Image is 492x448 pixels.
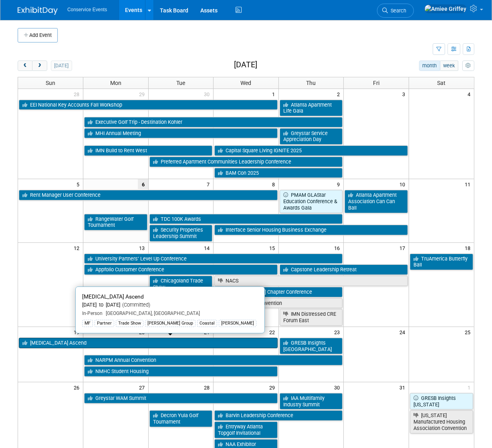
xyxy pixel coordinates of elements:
span: 29 [138,89,148,99]
span: Search [388,8,406,14]
span: 26 [73,382,83,392]
a: IMN Build to Rent West [84,145,212,156]
a: NMHC Student Housing [84,366,278,377]
a: [MEDICAL_DATA] Ascend [19,338,278,348]
span: 22 [268,327,278,337]
span: Sat [437,80,446,86]
a: Atlanta Apartment Association Can Can Ball [345,190,408,213]
span: 24 [399,327,409,337]
span: (Committed) [120,302,150,308]
span: Thu [306,80,316,86]
div: [PERSON_NAME] [219,320,256,327]
a: TruAmerica Butterfly Ball [410,254,473,270]
div: Coastal [197,320,217,327]
span: 23 [333,327,343,337]
span: 3 [401,89,409,99]
button: Add Event [18,28,58,42]
span: Wed [240,80,251,86]
span: 15 [268,243,278,253]
a: Decron Yula Golf Tournament [149,410,213,427]
div: MF [82,320,93,327]
span: 13 [138,243,148,253]
a: IAA Multifamily Industry Summit [280,393,343,410]
a: BAM Con 2025 [214,168,343,178]
a: Security Properties Leadership Summit [149,225,213,241]
div: [PERSON_NAME] Group [145,320,196,327]
span: 14 [203,243,213,253]
span: 11 [464,179,474,189]
div: Trade Show [116,320,143,327]
a: Interface Senior Housing Business Exchange [214,225,408,235]
a: TDC 100K Awards [149,214,343,224]
a: NRHC [US_STATE] Chapter Conference [214,287,343,297]
span: 19 [73,327,83,337]
a: MHI Annual Meeting [84,128,278,139]
span: In-Person [82,311,103,316]
button: month [419,61,440,71]
span: [GEOGRAPHIC_DATA], [GEOGRAPHIC_DATA] [103,311,200,316]
a: Search [377,4,414,18]
span: 29 [268,382,278,392]
span: Mon [110,80,121,86]
span: 28 [203,382,213,392]
span: 9 [336,179,343,189]
a: Atlanta Apartment Life Gala [280,100,343,116]
a: Greystar Service Appreciation Day [280,128,343,145]
a: Entryway Atlanta Topgolf Invitational [214,422,278,438]
a: GRESB Insights [US_STATE] [410,393,473,410]
span: 18 [464,243,474,253]
a: IMN Distressed CRE Forum East [280,309,343,325]
i: Personalize Calendar [466,63,471,69]
div: [DATE] to [DATE] [82,302,258,309]
span: 30 [333,382,343,392]
button: myCustomButton [462,61,474,71]
a: Barvin Leadership Conference [214,410,343,421]
a: Preferred Apartment Communities Leadership Conference [149,157,343,167]
a: Capstone Leadership Retreat [280,264,408,275]
a: Greystar WAM Summit [84,393,278,404]
a: EEI National Key Accounts Fall Workshop [19,100,278,110]
span: 27 [138,382,148,392]
span: 25 [464,327,474,337]
span: Fri [373,80,379,86]
h2: [DATE] [234,61,257,69]
span: 31 [399,382,409,392]
a: Executive Golf Trip - Destination Kohler [84,117,343,127]
span: 8 [271,179,278,189]
span: 2 [336,89,343,99]
span: 10 [399,179,409,189]
a: Appfolio Customer Conference [84,264,278,275]
button: week [440,61,458,71]
a: [US_STATE] Manufactured Housing Association Convention [410,410,473,433]
a: Chicagoland Trade Show [149,276,213,292]
span: 17 [399,243,409,253]
a: NACS [214,276,408,286]
span: [MEDICAL_DATA] Ascend [82,293,144,300]
span: 6 [138,179,148,189]
span: 12 [73,243,83,253]
span: Sun [46,80,55,86]
span: 1 [271,89,278,99]
a: NARPM Annual Convention [84,355,343,365]
a: University Partners’ Level Up Conference [84,254,343,264]
button: next [32,61,47,71]
a: Capital Square Living IGNITE 2025 [214,145,408,156]
span: Tue [176,80,185,86]
a: PMAM GLAStar Education Conference & Awards Gala [280,190,343,213]
img: Amiee Griffey [424,4,467,13]
span: 16 [333,243,343,253]
span: 7 [206,179,213,189]
span: Conservice Events [67,7,107,12]
a: GRESB Insights [GEOGRAPHIC_DATA] [280,338,343,354]
span: 5 [76,179,83,189]
span: 4 [467,89,474,99]
button: [DATE] [51,61,72,71]
span: 30 [203,89,213,99]
div: Partner [95,320,114,327]
button: prev [18,61,32,71]
a: Rent Manager User Conference [19,190,278,200]
span: 28 [73,89,83,99]
a: RangeWater Golf Tournament [84,214,147,230]
img: ExhibitDay [18,7,58,15]
span: 1 [467,382,474,392]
